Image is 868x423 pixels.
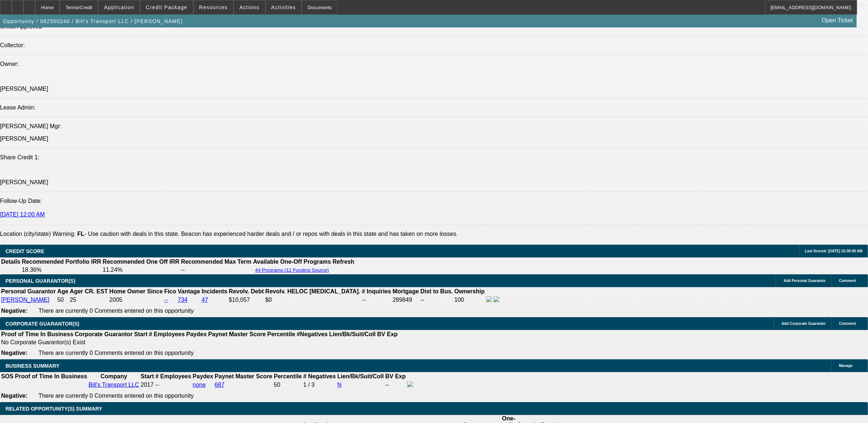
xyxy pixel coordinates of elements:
b: Paynet Master Score [208,331,266,337]
td: $0 [265,296,361,304]
b: Company [101,373,127,379]
b: Negative: [1,308,27,314]
th: Available One-Off Programs [253,258,332,266]
span: Add Personal Guarantor [783,279,826,283]
div: 1 / 3 [303,382,336,388]
a: Open Ticket [819,14,856,27]
b: # Employees [149,331,185,337]
td: -- [385,381,406,389]
th: SOS [1,373,14,380]
td: 18.36% [21,266,101,274]
a: 687 [215,382,224,388]
b: Dist to Bus. [420,288,453,294]
a: 734 [178,297,187,303]
th: Proof of Time In Business [1,331,74,338]
span: -- [156,382,160,388]
span: There are currently 0 Comments entered on this opportunity [38,393,194,399]
b: FL [77,231,85,237]
b: # Negatives [303,373,336,379]
span: RELATED OPPORTUNITY(S) SUMMARY [5,406,102,412]
td: $10,057 [228,296,264,304]
th: Details [1,258,21,266]
img: facebook-icon.png [486,296,492,302]
td: -- [420,296,453,304]
b: Age [57,288,68,294]
td: 100 [454,296,485,304]
b: Lien/Bk/Suit/Coll [337,373,384,379]
th: Refresh [332,258,355,266]
a: [PERSON_NAME] [1,297,49,303]
a: 47 [202,297,208,303]
b: Percentile [267,331,295,337]
b: Paynet Master Score [215,373,272,379]
span: Comment [839,322,856,326]
a: none [193,382,206,388]
b: Incidents [202,288,227,294]
span: Activities [271,4,296,10]
a: N [337,382,342,388]
b: Fico [164,288,176,294]
button: Credit Package [141,0,193,14]
th: Recommended One Off IRR [102,258,180,266]
span: BUSINESS SUMMARY [5,363,59,369]
b: Corporate Guarantor [75,331,133,337]
span: Resources [199,4,228,10]
span: Actions [239,4,260,10]
div: 50 [274,382,302,388]
b: Paydex [186,331,207,337]
b: Percentile [274,373,302,379]
b: Lien/Bk/Suit/Coll [329,331,376,337]
td: 11.24% [102,266,180,274]
span: Credit Package [146,4,187,10]
th: Recommended Max Term [180,258,252,266]
b: Negative: [1,350,27,356]
label: - Use caution with deals in this state. Beacon has experienced harder deals and / or repos with d... [77,231,458,237]
span: There are currently 0 Comments entered on this opportunity [38,308,194,314]
th: Proof of Time In Business [15,373,87,380]
td: -- [180,266,252,274]
span: There are currently 0 Comments entered on this opportunity [38,350,194,356]
td: 50 [57,296,68,304]
b: Home Owner Since [109,288,163,294]
img: facebook-icon.png [407,381,413,387]
button: 44 Programs (12 Funding Source) [253,267,331,273]
b: Start [134,331,147,337]
span: CREDIT SCORE [5,248,44,254]
td: 2017 [140,381,154,389]
button: Application [98,0,139,14]
b: Ager CR. EST [70,288,108,294]
button: Resources [194,0,233,14]
span: Last Scored: [DATE] 10:39:09 AM [805,249,863,253]
b: Mortgage [392,288,419,294]
span: PERSONAL GUARANTOR(S) [5,278,75,284]
b: Personal Guarantor [1,288,56,294]
span: 2005 [109,297,123,303]
span: Add Corporate Guarantor [782,322,826,326]
a: -- [164,297,168,303]
th: Recommended Portfolio IRR [21,258,101,266]
span: Application [104,4,134,10]
b: Vantage [178,288,200,294]
td: 289849 [392,296,419,304]
a: Bill's Transport LLC [89,382,139,388]
b: Revolv. HELOC [MEDICAL_DATA]. [265,288,361,294]
span: Comment [839,279,856,283]
b: Negative: [1,393,27,399]
img: linkedin-icon.png [493,296,499,302]
b: Start [141,373,154,379]
b: # Employees [156,373,191,379]
b: Ownership [454,288,485,294]
td: -- [361,296,391,304]
b: Paydex [193,373,213,379]
button: Actions [234,0,265,14]
b: BV Exp [385,373,406,379]
span: Manage [839,364,853,368]
span: Opportunity / 082500240 / Bill's Transport LLC / [PERSON_NAME] [3,18,183,24]
td: 25 [70,296,108,304]
span: CORPORATE GUARANTOR(S) [5,321,79,327]
button: Activities [266,0,302,14]
b: Revolv. Debt [229,288,264,294]
b: #Negatives [297,331,328,337]
td: No Corporate Guarantor(s) Exist [1,339,401,346]
b: BV Exp [377,331,398,337]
